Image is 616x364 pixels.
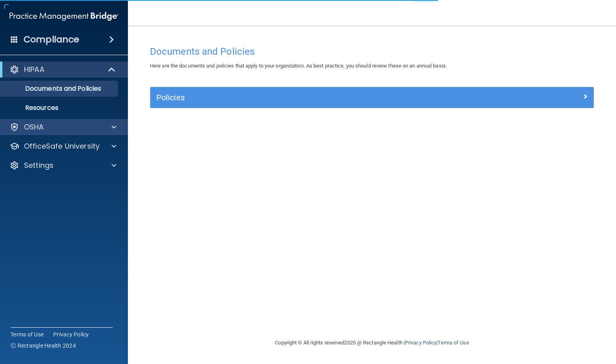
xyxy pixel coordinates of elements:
iframe: Drift Widget Chat Controller [478,307,606,339]
a: Privacy Policy [53,330,89,338]
a: OSHA [10,122,116,132]
a: Privacy Policy [405,340,437,346]
p: OSHA [24,122,44,132]
img: PMB logo [10,8,118,24]
h4: Compliance [24,34,79,45]
a: OfficeSafe University [10,141,116,151]
p: HIPAA [24,65,44,74]
div: Copyright © All rights reserved 2025 @ Rectangle Health | | [226,330,518,356]
h5: Policies [156,93,477,102]
p: Resources [5,104,114,112]
a: Policies [156,91,588,104]
a: Terms of Use [438,340,468,346]
p: OfficeSafe University [24,141,100,151]
p: Settings [24,161,54,170]
a: Settings [10,161,116,170]
a: HIPAA [10,65,116,74]
span: Here are the documents and policies that apply to your organization. As best practice, you should... [150,63,447,69]
p: Documents and Policies [5,85,114,93]
span: Ⓒ Rectangle Health 2024 [10,342,76,350]
a: Terms of Use [10,330,44,338]
h4: Documents and Policies [150,46,594,57]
